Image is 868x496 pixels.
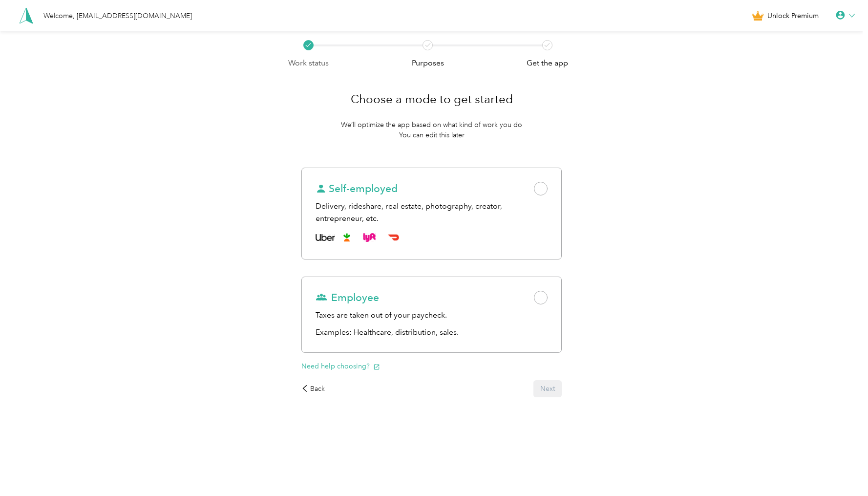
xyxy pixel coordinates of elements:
p: We’ll optimize the app based on what kind of work you do [341,120,522,130]
h1: Choose a mode to get started [351,87,513,111]
iframe: Everlance-gr Chat Button Frame [813,441,868,496]
p: Purposes [412,57,444,69]
p: Get the app [527,57,568,69]
div: Welcome, [EMAIL_ADDRESS][DOMAIN_NAME] [43,11,192,21]
div: Taxes are taken out of your paycheck. [316,309,548,322]
span: Employee [316,291,379,304]
div: Delivery, rideshare, real estate, photography, creator, entrepreneur, etc. [316,200,548,224]
button: Need help choosing? [301,361,380,371]
p: Examples: Healthcare, distribution, sales. [316,326,548,339]
span: Unlock Premium [767,11,819,21]
div: Back [301,384,325,394]
p: You can edit this later [399,130,465,140]
span: Self-employed [316,182,398,195]
p: Work status [288,57,329,69]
